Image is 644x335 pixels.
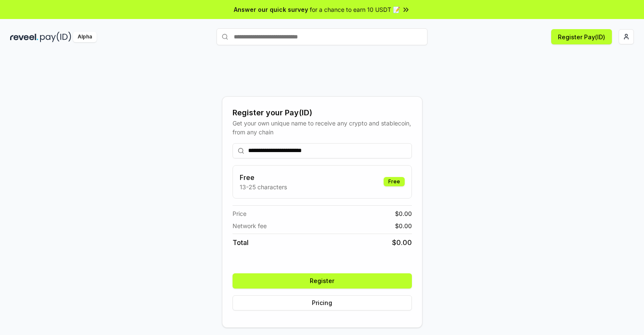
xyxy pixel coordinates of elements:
[73,32,97,42] div: Alpha
[233,209,246,218] span: Price
[384,177,405,186] div: Free
[233,221,267,230] span: Network fee
[392,237,412,248] span: $ 0.00
[395,221,412,230] span: $ 0.00
[234,5,308,14] span: Answer our quick survey
[40,32,71,42] img: pay_id
[233,237,249,248] span: Total
[240,182,287,191] p: 13-25 characters
[240,172,287,182] h3: Free
[395,209,412,218] span: $ 0.00
[233,273,412,289] button: Register
[233,107,412,119] div: Register your Pay(ID)
[551,29,612,44] button: Register Pay(ID)
[310,5,400,14] span: for a chance to earn 10 USDT 📝
[10,32,38,42] img: reveel_dark
[233,119,412,136] div: Get your own unique name to receive any crypto and stablecoin, from any chain
[233,295,412,310] button: Pricing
